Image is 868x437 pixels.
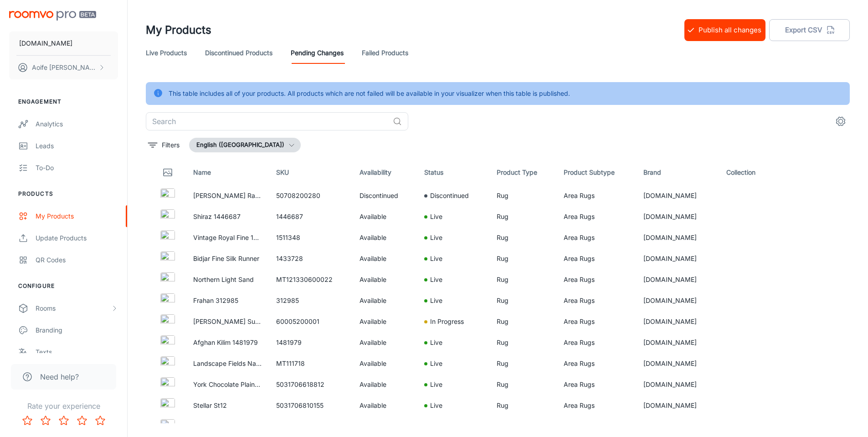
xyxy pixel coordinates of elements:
td: Available [352,248,417,269]
p: [PERSON_NAME] Rainforest Tropical Night 50708 [193,191,262,201]
th: Status [417,160,489,185]
td: 1433728 [269,248,352,269]
p: York Chocolate Plain Rug [193,380,262,390]
td: Available [352,290,417,311]
th: Collection [719,160,777,185]
p: Live [430,275,442,285]
td: 50708200280 [269,185,352,206]
div: This table includes all of your products. All products which are not failed will be available in ... [169,85,570,102]
button: filter [146,138,182,152]
p: Live [430,401,442,411]
a: Discontinued Products [205,42,272,64]
td: Rug [489,416,556,437]
button: English ([GEOGRAPHIC_DATA]) [189,138,301,152]
th: Availability [352,160,417,185]
td: Available [352,353,417,374]
div: Branding [36,325,118,335]
td: Rug [489,374,556,395]
td: Area Rugs [556,353,636,374]
button: Rate 3 star [55,411,73,430]
button: Publish all changes [684,19,765,41]
td: Discontinued [352,185,417,206]
td: Rug [489,290,556,311]
td: Available [352,395,417,416]
td: Available [352,416,417,437]
button: settings [832,112,850,130]
div: To-do [36,163,118,173]
div: My Products [36,211,118,221]
td: Area Rugs [556,290,636,311]
td: Area Rugs [556,374,636,395]
td: [DOMAIN_NAME] [636,353,719,374]
td: 1511348 [269,227,352,248]
td: [DOMAIN_NAME] [636,227,719,248]
span: Need help? [40,371,79,382]
td: Rug [489,395,556,416]
td: [DOMAIN_NAME] [636,185,719,206]
td: MT121330600022 [269,269,352,290]
button: Rate 1 star [18,411,36,430]
a: Live Products [146,42,187,64]
td: 5031706618812 [269,374,352,395]
td: Available [352,269,417,290]
img: Roomvo PRO Beta [9,11,96,21]
button: Rate 5 star [91,411,109,430]
th: SKU [269,160,352,185]
div: Analytics [36,119,118,129]
td: [DOMAIN_NAME] [636,206,719,227]
p: Live [430,359,442,369]
td: [DOMAIN_NAME] [636,248,719,269]
p: Aoife [PERSON_NAME] [32,62,96,73]
p: Live [430,380,442,390]
p: Live [430,421,442,432]
td: Available [352,311,417,332]
td: Rug [489,332,556,353]
td: 60005200001 [269,311,352,332]
td: Area Rugs [556,227,636,248]
div: QR Codes [36,255,118,265]
p: Bidjar Fine Silk Runner [193,254,262,264]
th: Name [186,160,269,185]
p: Frahan 312985 [193,296,262,306]
td: Rug [489,206,556,227]
div: Texts [36,347,118,357]
p: Filters [162,140,180,150]
p: Rate your experience [7,401,120,411]
td: Rug [489,353,556,374]
td: [DOMAIN_NAME] [636,416,719,437]
td: 1481979 [269,332,352,353]
td: Area Rugs [556,311,636,332]
input: Search [146,112,389,130]
button: Rate 4 star [73,411,91,430]
a: Pending Changes [291,42,344,64]
td: [DOMAIN_NAME] [636,395,719,416]
td: [DOMAIN_NAME] [636,290,719,311]
p: Live [430,233,442,243]
td: Area Rugs [556,416,636,437]
p: Live [430,296,442,306]
h1: My Products [146,22,211,38]
p: Live [430,212,442,222]
button: [DOMAIN_NAME] [9,31,118,55]
td: 5031706810155 [269,395,352,416]
p: Live [430,338,442,348]
td: Rug [489,227,556,248]
div: Update Products [36,233,118,243]
td: 1431138 [269,416,352,437]
th: Product Type [489,160,556,185]
p: Vintage Royal Fine 1511348 [193,233,262,243]
td: MT111718 [269,353,352,374]
td: Area Rugs [556,206,636,227]
td: Area Rugs [556,185,636,206]
p: [DOMAIN_NAME] [19,38,72,48]
th: Brand [636,160,719,185]
button: Export CSV [769,19,850,41]
td: Available [352,206,417,227]
td: Available [352,227,417,248]
button: Aoife [PERSON_NAME] [9,56,118,79]
a: Failed Products [362,42,408,64]
td: Rug [489,269,556,290]
p: Shiraz 1446687 [193,212,262,222]
p: In Progress [430,317,464,327]
svg: Thumbnail [162,167,173,178]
